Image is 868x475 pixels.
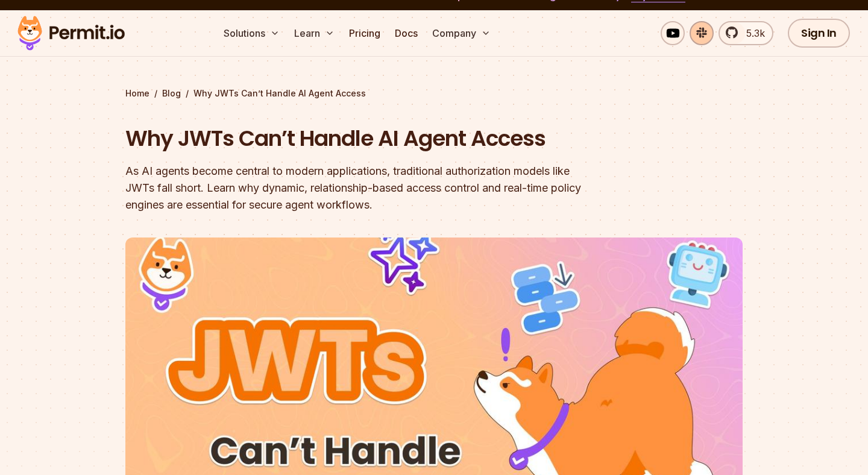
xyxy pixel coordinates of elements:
button: Learn [289,21,339,45]
div: As AI agents become central to modern applications, traditional authorization models like JWTs fa... [125,163,588,213]
button: Company [427,21,495,45]
a: Home [125,87,149,99]
h1: Why JWTs Can’t Handle AI Agent Access [125,124,588,154]
a: Pricing [344,21,385,45]
img: Permit logo [12,13,130,54]
a: Blog [162,87,181,99]
button: Solutions [219,21,285,45]
span: 5.3k [739,26,765,40]
div: / / [125,87,743,99]
a: 5.3k [719,21,773,45]
a: Docs [390,21,423,45]
a: Sign In [788,19,850,48]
